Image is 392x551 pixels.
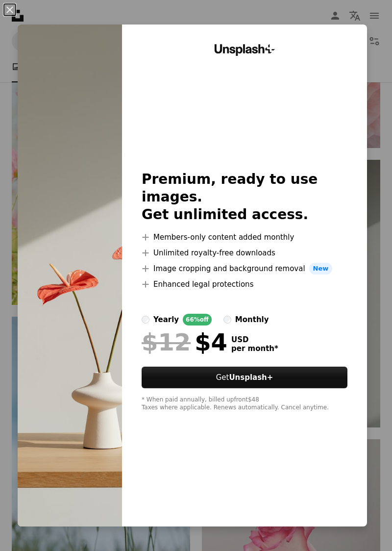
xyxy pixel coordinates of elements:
li: Image cropping and background removal [142,263,347,275]
li: Enhanced legal protections [142,278,347,290]
div: 66% off [183,314,212,326]
h2: Premium, ready to use images. Get unlimited access. [142,171,347,224]
span: $12 [142,329,191,355]
span: per month * [231,344,278,353]
div: * When paid annually, billed upfront $48 Taxes where applicable. Renews automatically. Cancel any... [142,396,347,412]
li: Unlimited royalty-free downloads [142,247,347,259]
div: monthly [235,314,269,326]
div: $4 [142,329,227,355]
input: monthly [223,316,231,324]
button: GetUnsplash+ [142,367,347,388]
input: yearly66%off [142,316,149,324]
span: New [309,263,333,275]
li: Members-only content added monthly [142,231,347,243]
div: yearly [153,314,179,326]
span: USD [231,335,278,344]
strong: Unsplash+ [229,373,273,382]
